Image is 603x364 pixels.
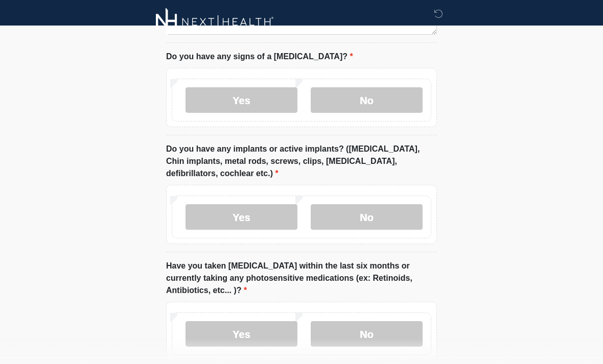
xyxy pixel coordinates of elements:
[311,87,423,113] label: No
[166,260,437,297] label: Have you taken [MEDICAL_DATA] within the last six months or currently taking any photosensitive m...
[311,204,423,230] label: No
[166,51,353,63] label: Do you have any signs of a [MEDICAL_DATA]?
[185,87,297,113] label: Yes
[185,204,297,230] label: Yes
[311,321,423,347] label: No
[156,8,274,36] img: Next-Health Logo
[185,321,297,347] label: Yes
[166,143,437,180] label: Do you have any implants or active implants? ([MEDICAL_DATA], Chin implants, metal rods, screws, ...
